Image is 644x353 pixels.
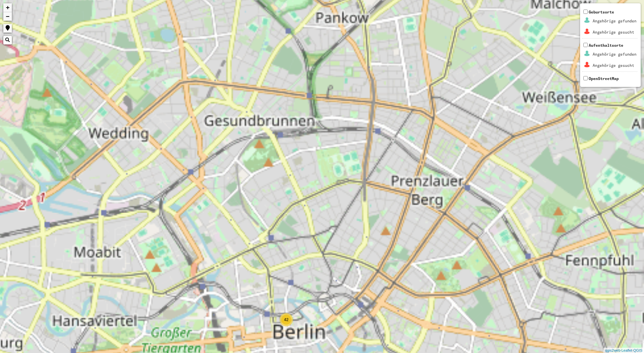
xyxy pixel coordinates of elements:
[605,348,620,352] a: qgis2web
[583,43,588,47] input: AufenthaltsorteAngehörige gefundenAngehörige gesucht
[583,27,591,36] img: Geburtsorte_2_Angeh%C3%B6rigegesucht1.png
[592,60,637,71] td: Angehörige gesucht
[589,76,619,81] span: OpenStreetMap
[3,3,12,12] a: Zoom in
[3,12,12,21] a: Zoom out
[621,348,632,352] a: Leaflet
[3,24,12,33] a: Show me where I am
[583,76,588,80] input: OpenStreetMap
[583,16,591,24] img: Geburtsorte_2_Angeh%C3%B6rigegefunden0.png
[284,317,288,322] span: 42
[592,49,637,60] td: Angehörige gefunden
[633,348,642,352] a: QGIS
[582,10,637,38] span: Geburtsorte
[583,10,588,14] input: GeburtsorteAngehörige gefundenAngehörige gesucht
[592,16,637,26] td: Angehörige gefunden
[582,43,637,71] span: Aufenthaltsorte
[583,49,591,58] img: Aufenthaltsorte_1_Angeh%C3%B6rigegefunden0.png
[583,61,591,69] img: Aufenthaltsorte_1_Angeh%C3%B6rigegesucht1.png
[592,27,637,38] td: Angehörige gesucht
